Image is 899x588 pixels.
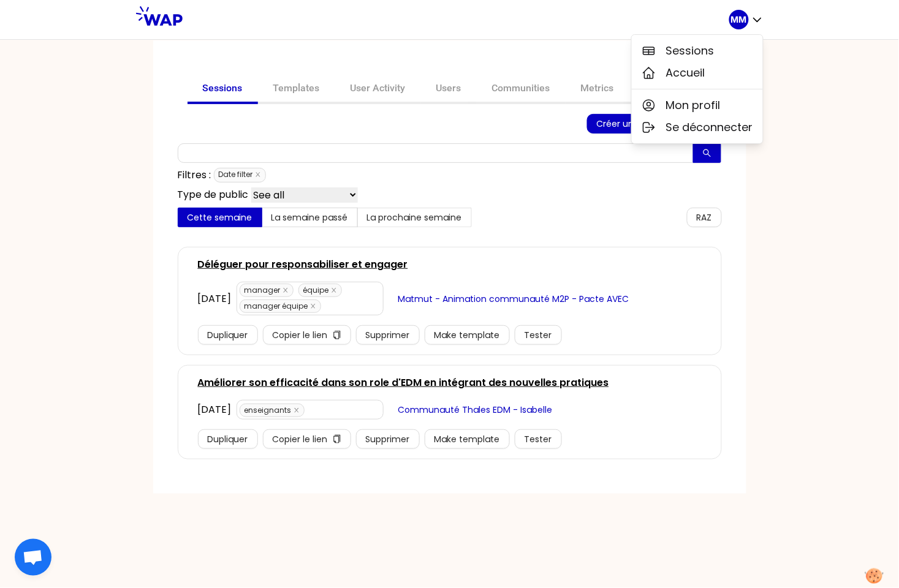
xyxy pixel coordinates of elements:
a: Déléguer pour responsabiliser et engager [198,257,408,272]
button: Matmut - Animation communauté M2P - Pacte AVEC [389,289,639,309]
span: Supprimer [366,432,410,446]
a: Metrics [566,75,629,104]
button: Dupliquer [198,325,258,345]
button: Tester [515,429,562,449]
span: enseignants [240,404,305,417]
span: Communauté Thales EDM - Isabelle [398,403,553,417]
span: La prochaine semaine [367,211,462,224]
span: Make template [434,432,500,446]
div: [DATE] [198,292,232,306]
a: Communities [477,75,566,104]
div: MM [631,34,764,144]
span: manager [240,284,294,297]
button: Supprimer [356,429,420,449]
div: Ouvrir le chat [15,539,51,576]
span: Make template [434,328,500,342]
span: Mon profil [666,97,721,114]
button: Copier le liencopy [263,429,351,449]
button: RAZ [687,208,722,227]
span: Tester [525,432,552,446]
span: Accueil [666,64,705,81]
button: Make template [425,325,510,345]
button: Communauté Thales EDM - Isabelle [389,400,563,420]
span: Matmut - Animation communauté M2P - Pacte AVEC [398,292,629,306]
span: Dupliquer [208,328,248,342]
div: [DATE] [198,402,232,417]
span: Copier le lien [273,432,328,446]
span: copy [333,435,341,445]
button: search [693,143,721,163]
span: Copier le lien [273,328,328,342]
span: close [310,303,316,309]
button: Copier le liencopy [263,325,351,345]
span: search [703,149,711,159]
span: copy [333,331,341,341]
a: Templates [258,75,335,104]
a: Sessions [188,75,258,104]
a: Améliorer son efficacité dans son role d'EDM en intégrant des nouvelles pratiques [198,375,609,390]
a: Parameters [629,75,712,104]
span: RAZ [697,211,712,224]
span: La semaine passé [271,211,348,224]
span: Dupliquer [208,432,248,446]
span: Cette semaine [188,211,252,224]
span: Créer une nouvelle session [597,117,712,130]
span: close [283,287,289,293]
button: Créer une nouvelle session [587,114,722,134]
button: Make template [425,429,510,449]
p: Filtres : [178,168,211,183]
button: Tester [515,325,562,345]
span: manager équipe [240,300,321,313]
button: MM [729,10,764,29]
span: close [331,287,337,293]
span: close [294,407,300,413]
a: User Activity [335,75,421,104]
p: Type de public [178,187,249,203]
button: Supprimer [356,325,420,345]
p: MM [731,13,747,26]
span: Date filter [214,168,266,183]
span: Se déconnecter [666,119,753,136]
span: Tester [525,328,552,342]
span: équipe [298,284,342,297]
span: Sessions [666,42,715,59]
a: Users [421,75,477,104]
button: Dupliquer [198,429,258,449]
span: Supprimer [366,328,410,342]
span: close [255,171,261,178]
